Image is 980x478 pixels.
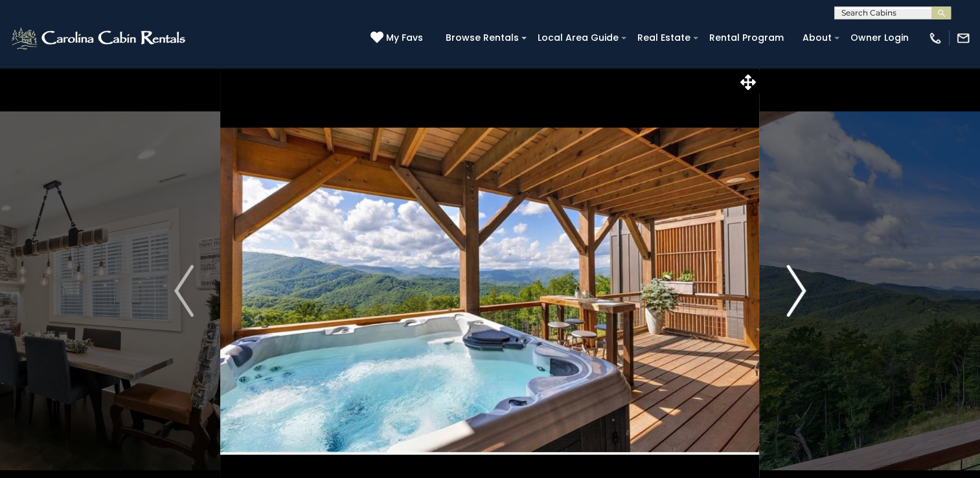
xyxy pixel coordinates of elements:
[174,265,194,317] img: arrow
[786,265,806,317] img: arrow
[386,31,423,45] span: My Favs
[703,28,790,48] a: Rental Program
[10,25,189,51] img: White-1-2.png
[370,31,426,45] a: My Favs
[844,28,915,48] a: Owner Login
[439,28,525,48] a: Browse Rentals
[928,31,942,45] img: phone-regular-white.png
[631,28,697,48] a: Real Estate
[796,28,838,48] a: About
[531,28,625,48] a: Local Area Guide
[956,31,970,45] img: mail-regular-white.png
